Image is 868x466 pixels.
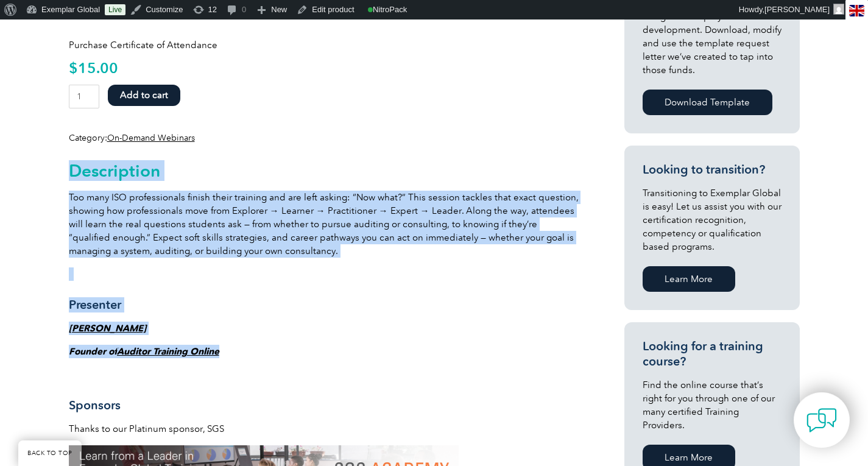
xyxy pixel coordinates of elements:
[69,59,118,77] bdi: 15.00
[108,85,180,106] button: Add to cart
[806,405,837,436] img: contact-chat.png
[69,422,580,436] p: Thanks to our Platinum sponsor, SGS
[643,266,735,292] a: Learn More
[643,162,782,177] h3: Looking to transition?
[69,398,580,413] h3: Sponsors
[107,133,195,143] a: On-Demand Webinars
[105,4,125,15] a: Live
[643,378,782,432] p: Find the online course that’s right for you through one of our many certified Training Providers.
[69,191,580,258] p: Too many ISO professionals finish their training and are left asking: “Now what?” This session ta...
[69,297,580,312] h3: Presenter
[69,161,580,180] h2: Description
[117,346,219,357] a: Auditor Training Online
[18,440,82,466] a: BACK TO TOP
[69,85,100,108] input: Product quantity
[849,5,864,16] img: en
[643,186,782,253] p: Transitioning to Exemplar Global is easy! Let us assist you with our certification recognition, c...
[69,346,219,357] em: Founder of
[69,59,78,77] span: $
[69,38,580,52] p: Purchase Certificate of Attendance
[643,339,782,369] h3: Looking for a training course?
[69,133,195,143] span: Category:
[643,90,772,115] a: Download Template
[764,5,830,14] span: [PERSON_NAME]
[69,323,146,334] a: [PERSON_NAME]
